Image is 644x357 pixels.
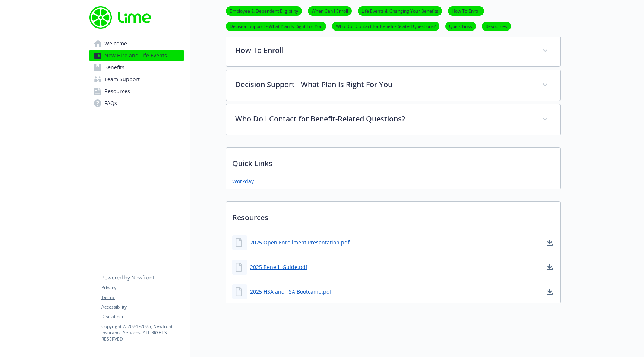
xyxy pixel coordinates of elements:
div: How To Enroll [226,36,560,66]
span: FAQs [104,97,117,109]
a: Team Support [89,73,184,85]
a: Benefits [89,61,184,73]
p: Quick Links [226,148,560,175]
a: Welcome [89,38,184,50]
a: FAQs [89,97,184,109]
a: Quick Links [445,22,476,29]
a: Workday [232,177,254,185]
span: Team Support [104,73,140,85]
a: download document [545,263,554,272]
a: download document [545,287,554,296]
a: How To Enroll [448,7,484,14]
a: Resources [89,85,184,97]
div: Decision Support - What Plan Is Right For You [226,70,560,101]
a: download document [545,238,554,247]
p: How To Enroll [235,45,533,56]
p: Copyright © 2024 - 2025 , Newfront Insurance Services, ALL RIGHTS RESERVED [101,323,183,342]
span: Welcome [104,38,127,50]
a: Accessibility [101,304,183,310]
span: Benefits [104,61,124,73]
div: Who Do I Contact for Benefit-Related Questions? [226,104,560,135]
p: Who Do I Contact for Benefit-Related Questions? [235,113,533,124]
p: Decision Support - What Plan Is Right For You [235,79,533,90]
a: Employee & Dependent Eligibility [226,7,302,14]
a: 2025 Open Enrollment Presentation.pdf [250,238,350,246]
a: Terms [101,294,183,301]
a: Who Do I Contact for Benefit-Related Questions? [332,22,439,29]
a: 2025 HSA and FSA Bootcamp.pdf [250,288,332,296]
a: When Can I Enroll [308,7,352,14]
span: New Hire and Life Events [104,50,167,61]
span: Resources [104,85,130,97]
a: Disclaimer [101,313,183,320]
a: 2025 Benefit Guide.pdf [250,263,307,271]
a: Life Events & Changing Your Benefits [358,7,442,14]
a: New Hire and Life Events [89,50,184,61]
a: Resources [482,22,511,29]
a: Privacy [101,284,183,291]
a: Decision Support - What Plan Is Right For You [226,22,326,29]
p: Resources [226,202,560,229]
